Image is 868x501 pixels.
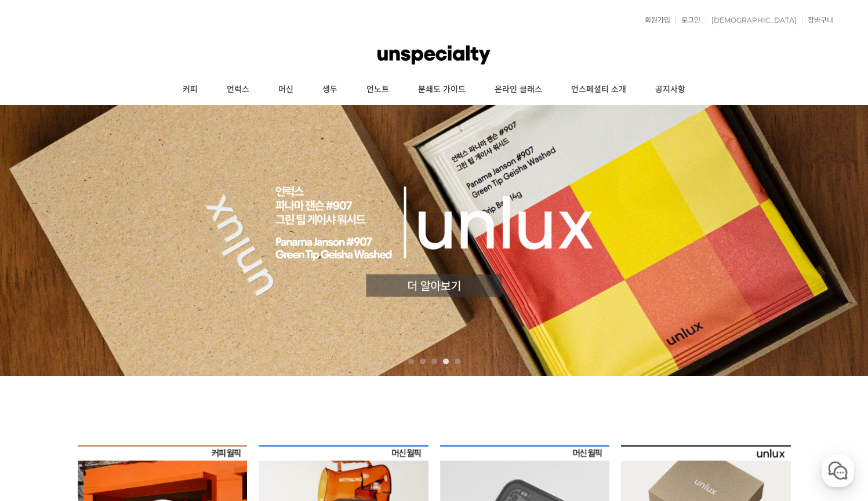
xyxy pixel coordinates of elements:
a: [DEMOGRAPHIC_DATA] [706,17,797,24]
a: 장바구니 [802,17,833,24]
a: 1 [408,359,414,364]
a: 생두 [308,75,352,104]
a: 2 [420,359,426,364]
a: 머신 [264,75,308,104]
a: 회원가입 [639,17,670,24]
a: 언스페셜티 소개 [557,75,641,104]
a: 3 [431,359,437,364]
a: 언럭스 [212,75,264,104]
a: 5 [455,359,460,364]
a: 언노트 [352,75,404,104]
a: 공지사항 [641,75,700,104]
a: 로그인 [675,17,700,24]
img: 언스페셜티 몰 [377,38,490,72]
a: 분쇄도 가이드 [404,75,480,104]
a: 온라인 클래스 [480,75,557,104]
a: 4 [443,359,449,364]
a: 커피 [168,75,212,104]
